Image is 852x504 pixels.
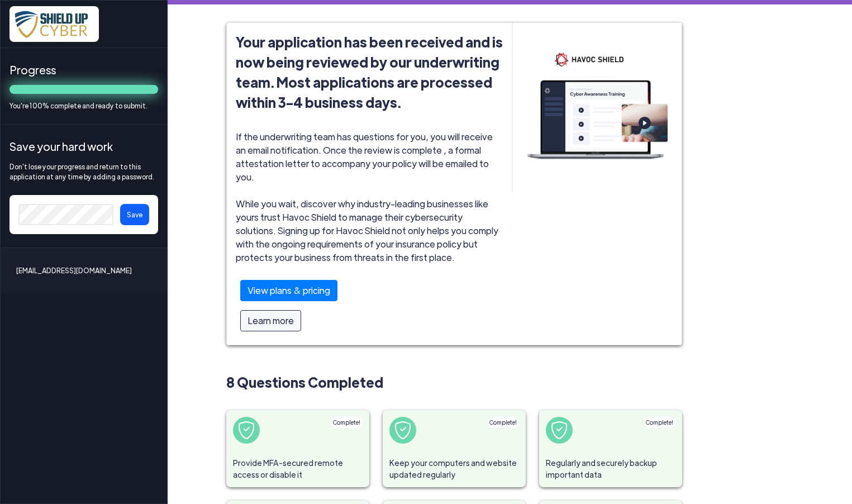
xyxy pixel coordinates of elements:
[237,421,255,439] img: shield-check-white.svg
[240,280,337,301] div: View plans & pricing
[550,421,568,439] img: shield-check-white.svg
[9,138,158,155] span: Save your hard work
[512,23,682,193] img: hslaptop2.png
[16,261,132,279] span: [EMAIL_ADDRESS][DOMAIN_NAME]
[489,419,517,426] span: Complete!
[120,204,149,225] button: Save
[333,419,360,426] span: Complete!
[226,450,369,487] span: Provide MFA-secured remote access or disable it
[9,101,158,111] span: You're 100% complete and ready to submit.
[539,450,682,487] span: Regularly and securely backup important data
[226,372,682,392] span: 8 Questions Completed
[236,131,503,336] span: If the underwriting team has questions for you, you will receive an email notification. Once the ...
[9,6,99,42] img: x7pemu0IxLxkcbZJZdzx2HwkaHwO9aaLS0XkQIJL.png
[240,310,301,331] div: Learn more
[646,419,673,426] span: Complete!
[9,61,158,78] span: Progress
[236,32,503,112] span: Your application has been received and is now being reviewed by our underwriting team. Most appli...
[9,161,158,182] span: Don't lose your progress and return to this application at any time by adding a password.
[383,450,526,487] span: Keep your computers and website updated regularly
[394,421,412,439] img: shield-check-white.svg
